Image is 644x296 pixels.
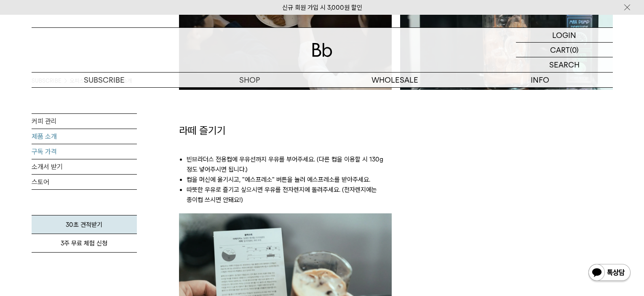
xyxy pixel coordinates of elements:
img: 로고 [312,43,332,57]
a: SHOP [177,73,322,87]
a: LOGIN [516,28,613,43]
a: 소개서 받기 [32,159,137,174]
a: 30초 견적받기 [32,215,137,234]
a: 제품 소개 [32,129,137,144]
p: (0) [570,43,579,57]
h3: 라떼 즐기기 [179,124,392,138]
p: WHOLESALE [322,73,468,87]
p: CART [550,43,570,57]
li: 컵을 머신에 옮기시고, "에스프레소" 버튼을 눌러 에스프레소를 받아주세요. [187,175,392,185]
img: 카카오톡 채널 1:1 채팅 버튼 [588,263,631,283]
p: LOGIN [552,28,576,42]
a: 스토어 [32,175,137,189]
p: INFO [468,73,613,87]
li: 빈브라더스 전용컵에 우유선까지 우유를 부어주세요. (다른 컵을 이용할 시 130g 정도 넣어주시면 됩니다.) [187,154,392,175]
a: 3주 무료 체험 신청 [32,234,137,253]
a: 신규 회원 가입 시 3,000원 할인 [282,4,362,11]
a: 커피 관리 [32,114,137,129]
a: 구독 가격 [32,144,137,159]
li: 따뜻한 우유로 즐기고 싶으시면 우유를 전자렌지에 돌려주세요. (전자렌지에는 종이컵 쓰시면 안돼요!) [187,185,392,205]
p: SEARCH [549,57,580,72]
a: CART (0) [516,43,613,57]
a: SUBSCRIBE [32,73,177,87]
